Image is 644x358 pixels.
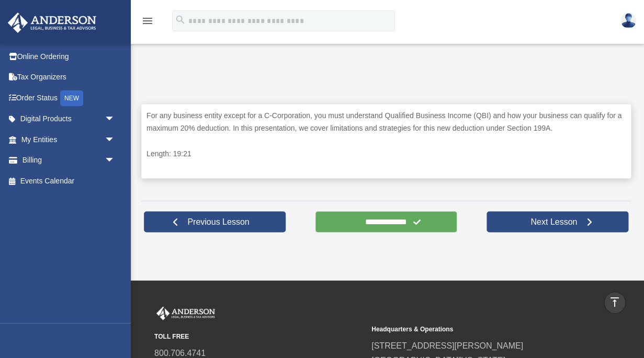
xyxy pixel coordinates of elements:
[7,87,131,109] a: Order StatusNEW
[154,331,364,342] small: TOLL FREE
[7,67,131,88] a: Tax Organizers
[522,216,585,227] span: Next Lesson
[7,150,131,171] a: Billingarrow_drop_down
[604,292,626,314] a: vertical_align_top
[371,341,523,350] a: [STREET_ADDRESS][PERSON_NAME]
[620,13,636,28] img: User Pic
[175,14,186,26] i: search
[5,13,99,33] img: Anderson Advisors Platinum Portal
[105,129,126,151] span: arrow_drop_down
[141,18,154,27] a: menu
[487,211,628,232] a: Next Lesson
[7,129,131,150] a: My Entitiesarrow_drop_down
[179,216,257,227] span: Previous Lesson
[154,306,217,320] img: Anderson Advisors Platinum Portal
[154,348,206,357] a: 800.706.4741
[105,150,126,171] span: arrow_drop_down
[60,90,83,106] div: NEW
[608,296,621,308] i: vertical_align_top
[146,147,626,160] p: Length: 19:21
[7,170,131,191] a: Events Calendar
[144,211,286,232] a: Previous Lesson
[7,46,131,67] a: Online Ordering
[141,15,154,27] i: menu
[371,324,581,334] small: Headquarters & Operations
[146,109,626,135] p: For any business entity except for a C-Corporation, you must understand Qualified Business Income...
[7,109,131,130] a: Digital Productsarrow_drop_down
[105,109,126,130] span: arrow_drop_down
